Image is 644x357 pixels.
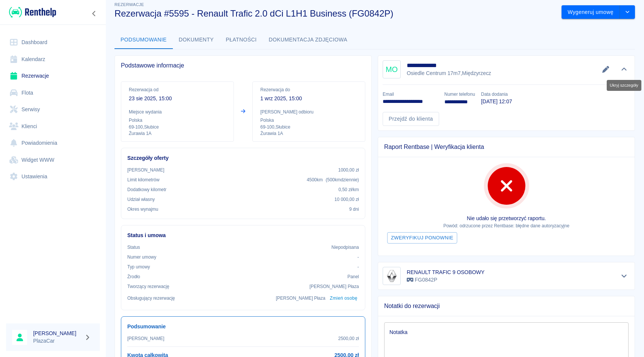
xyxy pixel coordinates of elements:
p: Żrodło [127,273,140,280]
img: Image [384,268,399,283]
h6: Szczegóły oferty [127,154,359,162]
p: Nie udało się przetworzyć raportu. [384,215,629,222]
p: 1 wrz 2025, 15:00 [260,95,357,103]
p: Numer telefonu [444,91,475,98]
p: Niepodpisana [331,244,359,251]
a: Serwisy [6,101,100,118]
p: Typ umowy [127,264,150,270]
a: Widget WWW [6,152,100,169]
button: drop-down [620,5,635,19]
p: FG0842P [407,276,485,284]
button: Zweryfikuj ponownie [387,232,457,244]
button: Zwiń nawigację [89,9,100,18]
img: Renthelp logo [9,6,56,18]
p: [PERSON_NAME] Płaza [310,283,359,290]
button: Płatności [220,31,263,49]
button: Zmień osobę [328,293,359,304]
h3: Rezerwacja #5595 - Renault Trafic 2.0 dCi L1H1 Business (FG0842P) [114,8,555,19]
button: Ukryj szczegóły [618,64,630,75]
p: [PERSON_NAME] Płaza [276,295,325,302]
button: Dokumentacja zdjęciowa [263,31,354,49]
p: 69-100 , Słubice [260,124,357,130]
a: Powiadomienia [6,135,100,152]
span: Podstawowe informacje [121,62,365,69]
p: Numer umowy [127,254,156,260]
p: 4500 km [307,176,359,183]
p: Żurawia 1A [129,130,226,137]
p: 0,50 zł /km [339,186,359,193]
a: Przejdź do klienta [383,112,439,126]
p: Polska [129,117,226,124]
span: Rezerwacje [114,2,144,7]
p: [PERSON_NAME] [127,335,164,342]
p: Żurawia 1A [260,130,357,137]
p: Status [127,244,140,251]
p: 1000,00 zł [338,167,359,173]
p: 9 dni [349,206,359,213]
button: Dokumenty [173,31,220,49]
p: Panel [348,273,359,280]
h6: RENAULT TRAFIC 9 OSOBOWY [407,268,485,276]
a: Kalendarz [6,51,100,68]
p: PlazaCar [33,337,81,345]
p: Osiedle Centrum 17m7 , Międzyrzecz [407,69,493,77]
p: - [357,254,359,260]
div: MO [383,60,401,78]
a: Klienci [6,118,100,135]
a: Renthelp logo [6,6,56,18]
h6: [PERSON_NAME] [33,329,81,337]
p: Dodatkowy kilometr [127,186,166,193]
p: Powód: odrzucone przez Rentbase: błędne dane autoryzacyjne [384,222,629,229]
p: Udział własny [127,196,155,203]
p: [DATE] 12:07 [481,98,512,106]
button: Podsumowanie [114,31,173,49]
button: Edytuj dane [600,64,612,75]
p: 2500,00 zł [338,335,359,342]
p: Limit kilometrów [127,176,159,183]
p: Email [383,91,438,98]
a: Flota [6,84,100,101]
p: Rezerwacja do [260,86,357,93]
p: [PERSON_NAME] odbioru [260,109,357,115]
p: Miejsce wydania [129,109,226,115]
span: ( 500 km dziennie ) [326,177,359,182]
p: Okres wynajmu [127,206,158,213]
p: Polska [260,117,357,124]
span: Notatki do rezerwacji [384,302,629,310]
p: [PERSON_NAME] [127,167,164,173]
button: Pokaż szczegóły [618,271,630,281]
p: Rezerwacja od [129,86,226,93]
p: - [357,264,359,270]
a: Rezerwacje [6,67,100,84]
h6: Status i umowa [127,231,359,239]
div: Ukryj szczegóły [607,80,641,91]
p: Obsługujący rezerwację [127,295,175,302]
p: Data dodania [481,91,512,98]
a: Ustawienia [6,168,100,185]
a: Dashboard [6,34,100,51]
p: 69-100 , Słubice [129,124,226,130]
p: Tworzący rezerwację [127,283,169,290]
p: 10 000,00 zł [334,196,359,203]
span: Raport Rentbase | Weryfikacja klienta [384,143,629,151]
p: 23 sie 2025, 15:00 [129,95,226,103]
button: Wygeneruj umowę [562,5,620,19]
h6: Podsumowanie [127,323,359,331]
